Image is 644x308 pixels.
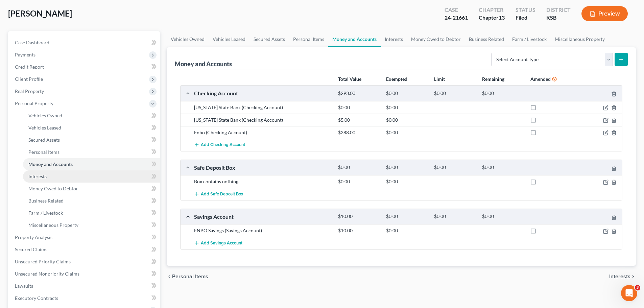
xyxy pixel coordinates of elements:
[9,280,160,292] a: Lawsuits
[191,129,335,136] div: Fnbo (Checking Account)
[15,100,53,106] span: Personal Property
[445,14,468,22] div: 24-21661
[335,164,383,171] div: $0.00
[15,76,43,82] span: Client Profile
[15,64,44,70] span: Credit Report
[201,240,242,246] span: Add Savings Account
[609,274,630,279] span: Interests
[15,52,35,57] span: Payments
[9,292,160,304] a: Executory Contracts
[167,274,208,279] button: chevron_left Personal Items
[609,274,636,279] button: Interests chevron_right
[479,90,527,97] div: $0.00
[407,31,465,47] a: Money Owed to Debtor
[635,285,640,290] span: 3
[383,117,431,123] div: $0.00
[15,271,79,277] span: Unsecured Nonpriority Claims
[15,259,71,264] span: Unsecured Priority Claims
[516,6,535,14] div: Status
[335,90,383,97] div: $293.00
[386,76,407,82] strong: Exempted
[209,31,249,47] a: Vehicles Leased
[28,210,63,216] span: Farm / Livestock
[546,6,571,14] div: District
[23,110,160,122] a: Vehicles Owned
[201,142,245,148] span: Add Checking Account
[530,76,551,82] strong: Amended
[28,186,78,191] span: Money Owed to Debtor
[381,31,407,47] a: Interests
[289,31,328,47] a: Personal Items
[8,8,72,18] span: [PERSON_NAME]
[431,90,479,97] div: $0.00
[15,283,33,289] span: Lawsuits
[23,207,160,219] a: Farm / Livestock
[482,76,504,82] strong: Remaining
[383,178,431,185] div: $0.00
[191,178,335,185] div: Box contains nothing.
[23,219,160,231] a: Miscellaneous Property
[9,61,160,73] a: Credit Report
[28,161,73,167] span: Money and Accounts
[249,31,289,47] a: Secured Assets
[15,234,52,240] span: Property Analysis
[167,31,209,47] a: Vehicles Owned
[23,158,160,170] a: Money and Accounts
[465,31,508,47] a: Business Related
[23,183,160,195] a: Money Owed to Debtor
[191,213,335,220] div: Savings Account
[383,104,431,111] div: $0.00
[383,213,431,220] div: $0.00
[431,164,479,171] div: $0.00
[23,146,160,158] a: Personal Items
[28,125,61,131] span: Vehicles Leased
[479,14,505,22] div: Chapter
[9,231,160,243] a: Property Analysis
[9,256,160,268] a: Unsecured Priority Claims
[383,164,431,171] div: $0.00
[191,227,335,234] div: FNBO Savings (Savings Account)
[28,173,47,179] span: Interests
[191,90,335,97] div: Checking Account
[23,170,160,183] a: Interests
[9,37,160,49] a: Case Dashboard
[551,31,609,47] a: Miscellaneous Property
[191,104,335,111] div: [US_STATE] State Bank (Checking Account)
[546,14,571,22] div: KSB
[479,213,527,220] div: $0.00
[581,6,628,21] button: Preview
[175,60,232,68] div: Money and Accounts
[434,76,445,82] strong: Limit
[383,129,431,136] div: $0.00
[201,191,243,197] span: Add Safe Deposit Box
[9,268,160,280] a: Unsecured Nonpriority Claims
[630,274,636,279] i: chevron_right
[28,137,60,143] span: Secured Assets
[194,139,245,151] button: Add Checking Account
[28,149,59,155] span: Personal Items
[338,76,361,82] strong: Total Value
[9,243,160,256] a: Secured Claims
[23,122,160,134] a: Vehicles Leased
[23,195,160,207] a: Business Related
[431,213,479,220] div: $0.00
[499,14,505,21] span: 13
[15,246,47,252] span: Secured Claims
[335,129,383,136] div: $288.00
[621,285,637,301] iframe: Intercom live chat
[383,227,431,234] div: $0.00
[28,222,78,228] span: Miscellaneous Property
[194,237,242,249] button: Add Savings Account
[516,14,535,22] div: Filed
[194,188,243,200] button: Add Safe Deposit Box
[335,227,383,234] div: $10.00
[15,295,58,301] span: Executory Contracts
[191,164,335,171] div: Safe Deposit Box
[479,6,505,14] div: Chapter
[383,90,431,97] div: $0.00
[445,6,468,14] div: Case
[191,117,335,123] div: [US_STATE] State Bank (Checking Account)
[28,198,64,204] span: Business Related
[508,31,551,47] a: Farm / Livestock
[479,164,527,171] div: $0.00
